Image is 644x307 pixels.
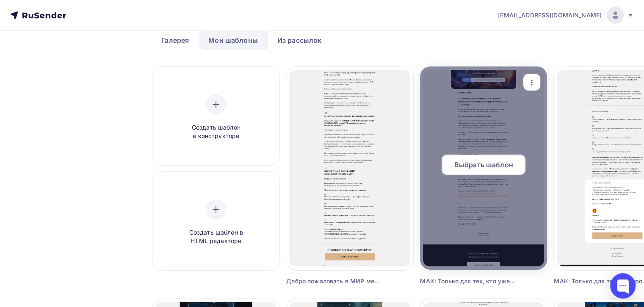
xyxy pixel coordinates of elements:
a: Мои шаблоны [199,30,267,50]
div: МАК: Только для тех, кто уже был на МАК: особые условия на обновленный семинар [420,277,515,285]
span: Создать шаблон в конструкторе [176,123,256,141]
div: Добро пожаловать в МИР метафорических карт! [286,277,381,285]
a: Из рассылок [268,30,331,50]
a: [EMAIL_ADDRESS][DOMAIN_NAME] [498,7,634,24]
span: [EMAIL_ADDRESS][DOMAIN_NAME] [498,11,602,19]
span: Создать шаблон в HTML редакторе [176,228,256,246]
span: Выбрать шаблон [454,160,513,170]
a: Галерея [152,30,198,50]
